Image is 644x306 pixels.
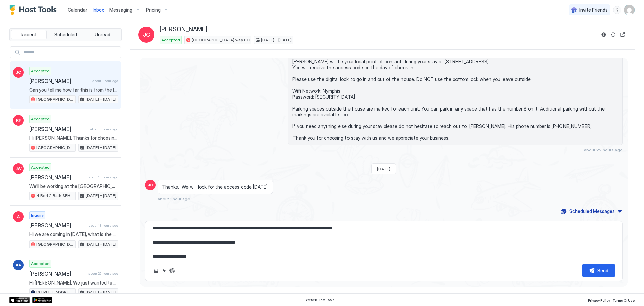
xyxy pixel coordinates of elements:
span: about 18 hours ago [89,223,118,228]
span: [PERSON_NAME] [29,126,87,132]
span: JC [16,69,21,75]
span: [DATE] - [DATE] [261,37,292,43]
span: about 16 hours ago [89,175,118,179]
span: [PERSON_NAME] [29,270,86,277]
span: JW [15,166,22,172]
span: Thanks. We will look for the access code [DATE]. [162,184,269,190]
button: Sync reservation [609,31,617,39]
span: Terms Of Use [613,298,635,302]
span: Accepted [31,261,50,267]
span: Scheduled [54,32,77,38]
button: Scheduled [48,30,84,39]
span: Can you tell me how far this is from the [GEOGRAPHIC_DATA] campus? Thanks. [29,87,118,93]
span: [STREET_ADDRESS] [36,289,74,295]
span: Hi [PERSON_NAME], We just wanted to touch base and give you some more information about your stay... [29,280,118,286]
span: AA [16,262,21,268]
span: [DATE] [377,166,390,171]
span: [PERSON_NAME] [29,222,86,229]
span: Privacy Policy [588,298,610,302]
span: Hi we are coming in [DATE], what is the coffee situation? Do I need to bring my own? If so, shoul... [29,231,118,237]
span: Pricing [146,7,161,13]
a: App Store [9,297,30,303]
button: Send [582,264,615,277]
div: Scheduled Messages [569,208,615,215]
span: Unread [95,32,110,38]
button: Unread [85,30,120,39]
button: Quick reply [160,267,168,275]
span: © 2025 Host Tools [306,298,335,302]
span: We'll be working at the [GEOGRAPHIC_DATA] campus and your place looks perfect [29,183,118,189]
span: Hi [PERSON_NAME], We just wanted to touch base and give you some more information about your stay... [292,12,618,141]
div: tab-group [9,28,122,41]
input: Input Field [21,47,121,58]
span: Accepted [31,116,50,122]
span: [DATE] - [DATE] [86,96,116,102]
span: Hi [PERSON_NAME], Thanks for choosing to stay at our house. We are looking forward to host you du... [29,135,118,141]
span: about 1 hour ago [92,79,118,83]
a: Terms Of Use [613,296,635,303]
span: [DATE] - [DATE] [86,193,116,199]
button: Scheduled Messages [560,207,623,216]
button: Recent [11,30,47,39]
span: [PERSON_NAME] [160,26,207,33]
button: Upload image [152,267,160,275]
a: Host Tools Logo [9,5,60,15]
span: Accepted [31,68,50,74]
span: [PERSON_NAME] [29,174,86,181]
span: [GEOGRAPHIC_DATA] way 8C [192,37,250,43]
span: about 22 hours ago [88,271,118,276]
span: Accepted [161,37,180,43]
a: Privacy Policy [588,296,610,303]
button: Reservation information [600,31,608,39]
span: [PERSON_NAME] [29,78,90,84]
span: about 1 hour ago [158,196,190,201]
span: RF [16,117,21,123]
a: Calendar [68,6,87,13]
span: [GEOGRAPHIC_DATA] way 8C [36,241,74,247]
span: Calendar [68,7,87,13]
a: Google Play Store [32,297,52,303]
button: Open reservation [619,31,627,39]
span: Inquiry [31,212,44,218]
button: ChatGPT Auto Reply [168,267,176,275]
span: Accepted [31,164,50,170]
span: Invite Friends [579,7,608,13]
span: JC [148,182,153,188]
span: [GEOGRAPHIC_DATA] · Beautiful 3 Bedroom Townhome central to the town [36,145,74,151]
span: Messaging [109,7,132,13]
div: menu [613,6,621,14]
span: A [17,214,20,220]
a: Inbox [93,6,104,13]
span: [DATE] - [DATE] [86,289,116,295]
span: [DATE] - [DATE] [86,145,116,151]
span: [GEOGRAPHIC_DATA] way 8C [36,96,74,102]
span: [DATE] - [DATE] [86,241,116,247]
span: about 22 hours ago [584,147,623,152]
div: User profile [624,5,635,15]
span: 4 Bed 2 Bath SFH in [GEOGRAPHIC_DATA] - [GEOGRAPHIC_DATA] [36,193,74,199]
span: Inbox [93,7,104,13]
span: JC [143,31,150,39]
span: about 8 hours ago [90,127,118,131]
span: Recent [21,32,37,38]
div: Send [597,267,608,274]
